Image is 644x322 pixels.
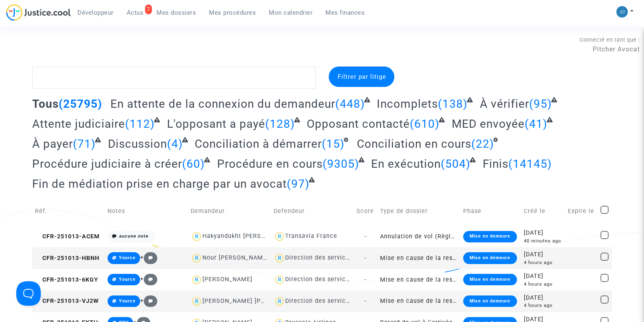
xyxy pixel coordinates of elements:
img: icon-user.svg [191,274,202,286]
span: (25795) [59,97,102,111]
img: tab_domain_overview_orange.svg [33,47,40,54]
td: Type de dossier [377,197,460,226]
div: Mise en demeure [463,252,517,264]
span: CFR-251013-VJ2W [35,298,99,304]
img: icon-user.svg [274,295,286,307]
a: Développeur [71,7,120,19]
a: Mon calendrier [262,7,319,19]
a: Mes procédures [202,7,262,19]
div: Domaine: [DOMAIN_NAME] [21,21,92,28]
span: (97) [287,177,310,191]
span: CFR-251013-HBNH [35,255,99,262]
span: Conciliation à démarrer [195,137,322,151]
img: icon-user.svg [274,231,286,242]
div: [PERSON_NAME] [202,276,253,283]
span: Yource [119,255,136,260]
span: Yource [119,298,136,304]
td: Expire le [565,197,598,226]
span: + [140,275,158,282]
span: (15) [322,137,345,151]
img: jc-logo.svg [6,4,71,21]
td: Phase [460,197,521,226]
td: Demandeur [188,197,271,226]
iframe: Help Scout Beacon - Open [16,281,41,306]
div: [DATE] [524,293,562,302]
td: Defendeur [271,197,354,226]
div: 40 minutes ago [524,238,562,244]
img: 45a793c8596a0d21866ab9c5374b5e4b [616,6,628,18]
img: tab_keywords_by_traffic_grey.svg [92,47,99,54]
span: Actus [127,9,144,16]
span: Mes finances [325,9,365,16]
span: Incomplets [377,97,438,111]
div: [DATE] [524,250,562,259]
span: Discussion [108,137,167,151]
span: - [365,233,367,240]
td: Mise en cause de la responsabilité de l'Etat pour lenteur excessive de la Justice [377,291,460,312]
span: CFR-251013-6KGY [35,276,98,283]
span: À vérifier [480,97,529,111]
div: Mise en demeure [463,231,517,242]
img: website_grey.svg [13,21,20,28]
span: L'opposant a payé [167,117,265,131]
div: 4 hours ago [524,281,562,288]
span: (112) [125,117,155,131]
span: CFR-251013-ACEM [35,233,100,240]
i: aucune note [119,233,148,239]
td: Mise en cause de la responsabilité de l'Etat pour lenteur excessive de la Justice [377,247,460,269]
span: (22) [471,137,494,151]
span: (60) [182,157,205,171]
div: Hakyandukht [PERSON_NAME] [202,233,293,240]
img: icon-user.svg [274,252,286,264]
span: Yource [119,277,136,282]
div: Direction des services judiciaires du Ministère de la Justice - Bureau FIP4 [285,254,511,261]
div: Nour [PERSON_NAME] [202,254,269,261]
img: icon-user.svg [191,295,202,307]
span: À payer [32,137,73,151]
td: Score [354,197,377,226]
img: icon-user.svg [191,252,202,264]
div: Direction des services judiciaires du Ministère de la Justice - Bureau FIP4 [285,298,511,304]
img: icon-user.svg [191,231,202,242]
span: Finis [483,157,508,171]
span: En attente de la connexion du demandeur [110,97,335,111]
img: icon-user.svg [274,274,286,286]
div: 7 [145,4,152,14]
div: v 4.0.25 [23,13,40,20]
td: Notes [105,197,188,226]
span: Opposant contacté [307,117,410,131]
a: Mes dossiers [150,7,202,19]
span: (4) [167,137,183,151]
span: - [365,298,367,304]
span: (448) [335,97,365,111]
span: Filtrer par litige [337,73,386,80]
span: Tous [32,97,59,111]
div: Domaine [42,48,63,53]
div: Direction des services judiciaires du Ministère de la Justice - Bureau FIP4 [285,276,511,283]
td: Réf. [32,197,105,226]
span: (14145) [508,157,552,171]
span: Procédure en cours [217,157,323,171]
span: - [365,276,367,283]
span: (9305) [323,157,359,171]
a: 7Actus [120,7,150,19]
span: (610) [410,117,440,131]
span: (95) [529,97,552,111]
div: [DATE] [524,272,562,281]
div: Transavia France [285,233,337,240]
span: Procédure judiciaire à créer [32,157,182,171]
div: Mise en demeure [463,274,517,285]
td: Mise en cause de la responsabilité de l'Etat pour lenteur excessive de la Justice [377,269,460,291]
td: Créé le [521,197,565,226]
img: logo_orange.svg [13,13,20,20]
span: (71) [73,137,96,151]
td: Annulation de vol (Règlement CE n°261/2004) [377,226,460,247]
div: 4 hours ago [524,259,562,266]
span: (128) [265,117,295,131]
span: (138) [438,97,468,111]
span: - [365,255,367,262]
div: Mise en demeure [463,295,517,307]
div: 4 hours ago [524,302,562,309]
div: Mots-clés [101,48,125,53]
div: [DATE] [524,229,562,238]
